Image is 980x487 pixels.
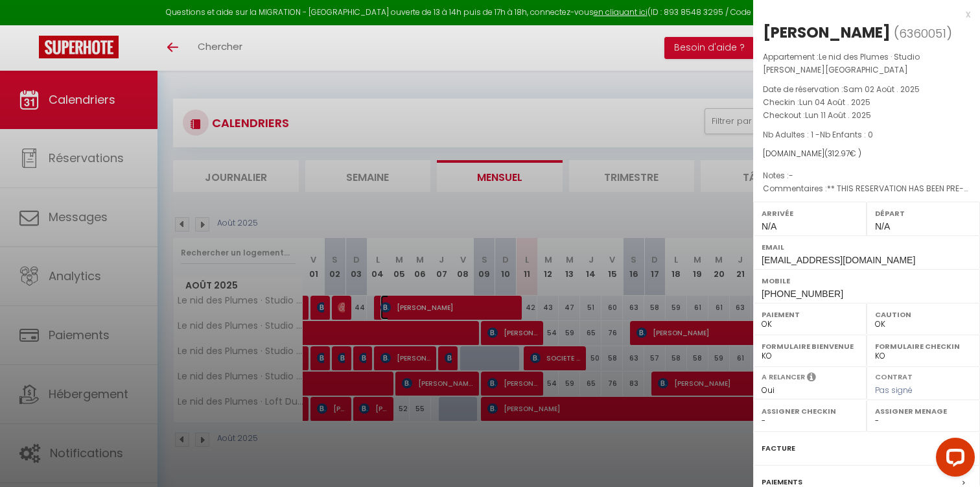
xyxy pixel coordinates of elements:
p: Notes : [763,169,970,182]
label: Email [762,241,972,254]
label: Arrivée [762,207,858,220]
iframe: LiveChat chat widget [926,433,980,487]
span: [EMAIL_ADDRESS][DOMAIN_NAME] [762,255,915,265]
span: Pas signé [875,385,913,396]
span: 6360051 [899,25,946,42]
span: Le nid des Plumes · Studio [PERSON_NAME][GEOGRAPHIC_DATA] [763,51,920,75]
span: N/A [762,221,776,232]
span: [PHONE_NUMBER] [762,289,843,299]
div: [PERSON_NAME] [763,22,891,43]
span: - [789,170,793,181]
span: 312.97 [828,148,850,159]
label: Facture [762,442,795,455]
p: Checkout : [763,109,970,122]
label: Contrat [875,372,913,380]
label: Caution [875,308,972,321]
label: Formulaire Checkin [875,340,972,353]
label: Assigner Menage [875,405,972,418]
label: Assigner Checkin [762,405,858,418]
span: Sam 02 Août . 2025 [843,84,920,95]
span: Lun 04 Août . 2025 [799,97,870,108]
p: Appartement : [763,51,970,77]
i: Sélectionner OUI si vous souhaiter envoyer les séquences de messages post-checkout [807,372,816,386]
span: Lun 11 Août . 2025 [805,110,871,121]
p: Checkin : [763,96,970,109]
div: [DOMAIN_NAME] [763,148,970,160]
label: Mobile [762,274,972,287]
div: x [753,6,970,22]
label: Formulaire Bienvenue [762,340,858,353]
label: Paiement [762,308,858,321]
label: A relancer [762,372,805,383]
span: N/A [875,221,890,232]
label: Départ [875,207,972,220]
span: ( ) [894,24,952,42]
p: Commentaires : [763,182,970,195]
span: ( € ) [824,148,861,159]
p: Date de réservation : [763,83,970,96]
span: Nb Adultes : 1 - [763,129,873,140]
span: Nb Enfants : 0 [820,129,873,140]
